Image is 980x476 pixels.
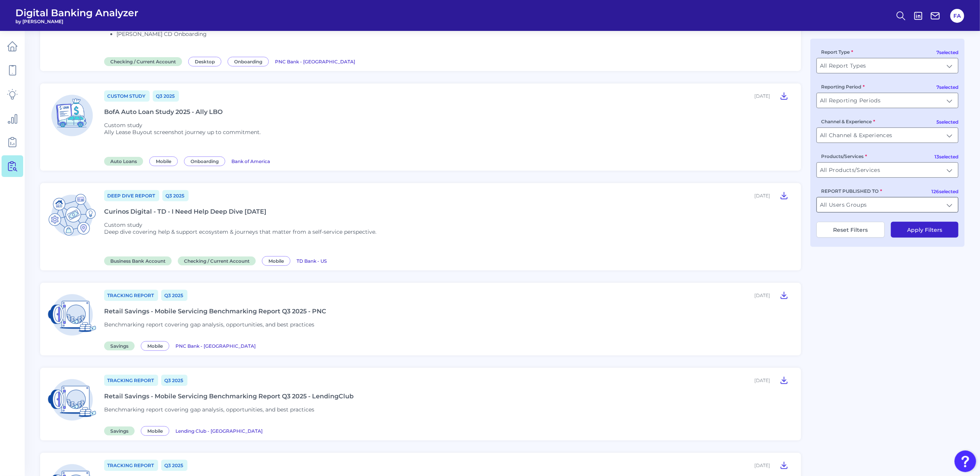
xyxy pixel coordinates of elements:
[104,257,172,265] span: Business Bank Account
[262,256,290,266] span: Mobile
[149,156,178,166] span: Mobile
[104,321,314,328] span: Benchmarking report covering gap analysis, opportunities, and best practices
[754,462,770,468] div: [DATE]
[104,221,142,228] span: Custom study
[104,290,158,301] a: Tracking Report
[104,342,135,350] span: Savings
[46,189,98,241] img: Business Bank Account
[104,157,143,166] span: Auto Loans
[104,108,223,116] div: BofA Auto Loan Study 2025 - Ally LBO
[184,157,228,165] a: Onboarding
[104,460,158,471] a: Tracking Report
[188,58,224,65] a: Desktop
[141,342,172,349] a: Mobile
[104,57,182,66] span: Checking / Current Account
[104,129,261,136] p: Ally Lease Buyout screenshot journey up to commitment.
[175,342,256,349] a: PNC Bank - [GEOGRAPHIC_DATA]
[153,90,179,102] a: Q3 2025
[141,427,172,434] a: Mobile
[161,460,187,471] a: Q3 2025
[228,57,269,66] span: Onboarding
[104,375,158,386] a: Tracking Report
[104,342,138,349] a: Savings
[104,208,267,215] div: Curinos Digital - TD - I Need Help Deep Dive [DATE]
[141,341,169,351] span: Mobile
[104,427,138,434] a: Savings
[754,377,770,383] div: [DATE]
[104,427,135,435] span: Savings
[754,93,770,99] div: [DATE]
[178,257,256,265] span: Checking / Current Account
[104,122,142,129] span: Custom study
[104,90,150,102] a: Custom Study
[821,188,882,194] label: REPORT PUBLISHED TO
[231,157,270,165] a: Bank of America
[297,257,327,264] a: TD Bank - US
[950,9,964,23] button: FA
[275,59,355,65] span: PNC Bank - [GEOGRAPHIC_DATA]
[776,90,792,102] button: BofA Auto Loan Study 2025 - Ally LBO
[891,222,958,238] button: Apply Filters
[754,193,770,199] div: [DATE]
[104,190,159,201] a: Deep Dive Report
[116,31,218,37] li: [PERSON_NAME] CD Onboarding
[178,257,259,264] a: Checking / Current Account
[161,290,187,301] a: Q3 2025
[955,450,976,472] button: Open Resource Center
[228,58,272,65] a: Onboarding
[184,156,225,166] span: Onboarding
[104,393,354,400] div: Retail Savings - Mobile Servicing Benchmarking Report Q3 2025 - LendingClub
[776,289,792,301] button: Retail Savings - Mobile Servicing Benchmarking Report Q3 2025 - PNC
[776,459,792,471] button: Retail Savings - Mobile Servicing Benchmarking Report Q3 2025 - CIT FCB
[816,222,885,238] button: Reset Filters
[162,190,189,201] a: Q3 2025
[15,19,138,24] span: by [PERSON_NAME]
[104,257,175,264] a: Business Bank Account
[104,58,185,65] a: Checking / Current Account
[231,158,270,164] span: Bank of America
[175,428,263,434] span: Lending Club - [GEOGRAPHIC_DATA]
[776,374,792,386] button: Retail Savings - Mobile Servicing Benchmarking Report Q3 2025 - LendingClub
[46,289,98,341] img: Savings
[46,90,98,141] img: Auto Loans
[821,49,853,55] label: Report Type
[821,119,875,124] label: Channel & Experience
[141,426,169,436] span: Mobile
[46,374,98,426] img: Savings
[15,7,138,19] span: Digital Banking Analyzer
[297,258,327,264] span: TD Bank - US
[161,375,187,386] a: Q3 2025
[104,406,314,413] span: Benchmarking report covering gap analysis, opportunities, and best practices
[175,343,256,349] span: PNC Bank - [GEOGRAPHIC_DATA]
[754,292,770,298] div: [DATE]
[104,157,146,165] a: Auto Loans
[175,427,263,434] a: Lending Club - [GEOGRAPHIC_DATA]
[188,57,221,66] span: Desktop
[262,257,293,264] a: Mobile
[104,228,376,235] p: Deep dive covering help & support ecosystem & journeys that matter from a self-service perspective.
[149,157,181,165] a: Mobile
[776,189,792,202] button: Curinos Digital - TD - I Need Help Deep Dive Sept 2025
[821,84,865,90] label: Reporting Period
[275,58,355,65] a: PNC Bank - [GEOGRAPHIC_DATA]
[104,308,326,315] div: Retail Savings - Mobile Servicing Benchmarking Report Q3 2025 - PNC
[821,153,867,159] label: Products/Services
